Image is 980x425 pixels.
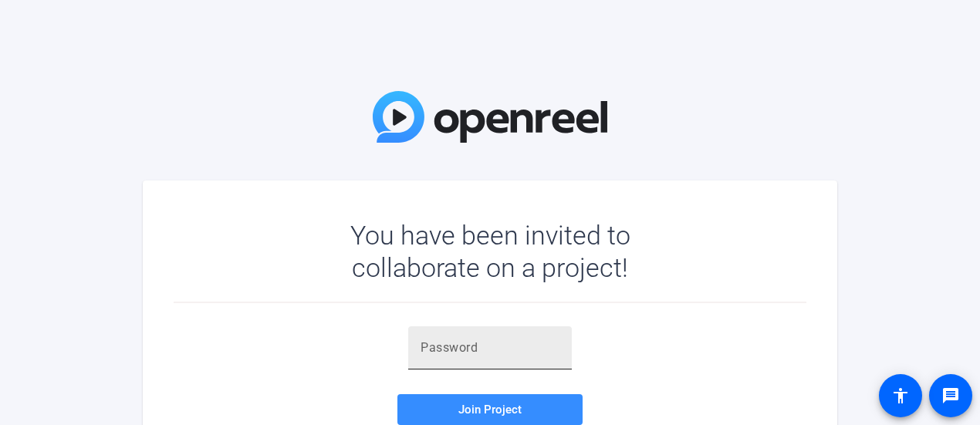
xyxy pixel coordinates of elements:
input: Password [421,339,559,357]
mat-icon: accessibility [891,386,910,405]
mat-icon: message [941,386,960,405]
div: You have been invited to collaborate on a project! [306,219,675,284]
button: Join Project [397,394,583,425]
span: Join Project [458,403,522,417]
img: OpenReel Logo [373,91,607,143]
